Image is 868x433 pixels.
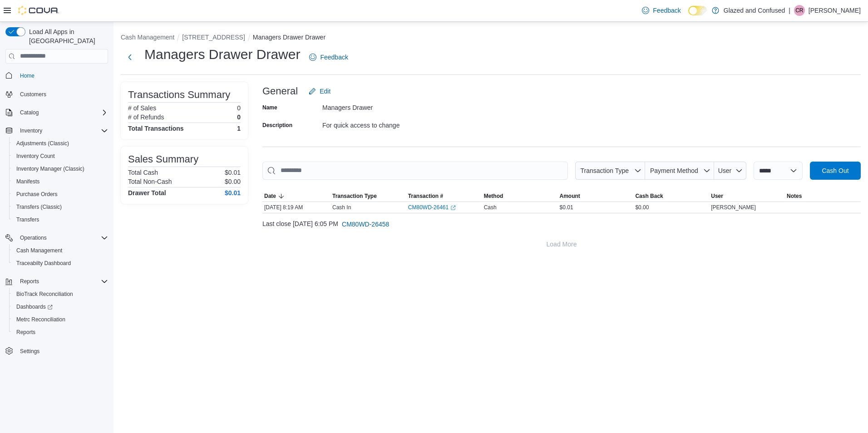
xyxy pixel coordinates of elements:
[16,316,65,323] span: Metrc Reconciliation
[13,138,73,149] a: Adjustments (Classic)
[724,5,785,16] p: Glazed and Confused
[262,122,292,129] label: Description
[262,86,298,97] h3: General
[809,5,861,16] p: [PERSON_NAME]
[13,202,108,212] span: Transfers (Classic)
[13,176,43,187] a: Manifests
[787,192,802,200] span: Notes
[18,6,59,15] img: Cova
[9,201,112,213] button: Transfers (Classic)
[16,125,108,136] span: Inventory
[718,167,732,174] span: User
[650,167,698,174] span: Payment Method
[16,346,43,357] a: Settings
[13,289,108,300] span: BioTrack Reconciliation
[128,154,198,165] h3: Sales Summary
[794,5,805,16] div: Cody Rosenthal
[408,192,443,200] span: Transaction #
[20,348,39,355] span: Settings
[16,107,108,118] span: Catalog
[9,175,112,188] button: Manifests
[16,329,35,336] span: Reports
[25,27,108,45] span: Load All Apps in [GEOGRAPHIC_DATA]
[20,127,42,134] span: Inventory
[342,220,389,229] span: CM80WD-26458
[262,235,861,253] button: Load More
[450,205,456,211] svg: External link
[264,192,276,200] span: Date
[2,106,112,119] button: Catalog
[638,1,684,20] a: Feedback
[13,289,77,300] a: BioTrack Reconciliation
[406,191,482,202] button: Transaction #
[128,178,172,185] h6: Total Non-Cash
[2,88,112,101] button: Customers
[225,178,241,185] p: $0.00
[711,192,723,200] span: User
[9,150,112,162] button: Inventory Count
[262,191,330,202] button: Date
[484,192,503,200] span: Method
[16,70,38,81] a: Home
[785,191,861,202] button: Notes
[13,214,43,225] a: Transfers
[225,189,241,197] h4: $0.01
[13,189,108,200] span: Purchase Orders
[121,34,174,41] button: Cash Management
[13,314,108,325] span: Metrc Reconciliation
[16,107,42,118] button: Catalog
[128,189,166,197] h4: Drawer Total
[16,345,108,356] span: Settings
[128,104,156,112] h6: # of Sales
[9,137,112,150] button: Adjustments (Classic)
[789,5,790,16] p: |
[9,244,112,257] button: Cash Management
[16,247,62,254] span: Cash Management
[262,202,330,213] div: [DATE] 8:19 AM
[262,104,277,111] label: Name
[2,231,112,244] button: Operations
[408,204,456,211] a: CM80WD-26461External link
[262,215,861,233] div: Last close [DATE] 6:05 PM
[575,162,645,180] button: Transaction Type
[9,162,112,175] button: Inventory Manager (Classic)
[225,169,241,176] p: $0.01
[13,151,59,162] a: Inventory Count
[16,191,58,198] span: Purchase Orders
[633,202,709,213] div: $0.00
[20,278,39,285] span: Reports
[305,82,334,100] button: Edit
[635,192,663,200] span: Cash Back
[13,258,108,269] span: Traceabilty Dashboard
[482,191,558,202] button: Method
[13,163,108,174] span: Inventory Manager (Classic)
[128,89,230,100] h3: Transactions Summary
[322,118,444,129] div: For quick access to change
[810,162,861,180] button: Cash Out
[128,169,158,176] h6: Total Cash
[13,214,108,225] span: Transfers
[9,188,112,201] button: Purchase Orders
[9,326,112,339] button: Reports
[688,6,707,15] input: Dark Mode
[2,275,112,288] button: Reports
[320,53,348,62] span: Feedback
[9,288,112,300] button: BioTrack Reconciliation
[121,33,861,44] nav: An example of EuiBreadcrumbs
[580,167,629,174] span: Transaction Type
[20,91,46,98] span: Customers
[16,140,69,147] span: Adjustments (Classic)
[253,34,325,41] button: Managers Drawer Drawer
[182,34,245,41] button: [STREET_ADDRESS]
[9,257,112,270] button: Traceabilty Dashboard
[2,124,112,137] button: Inventory
[16,290,73,298] span: BioTrack Reconciliation
[16,165,84,172] span: Inventory Manager (Classic)
[237,113,241,121] p: 0
[13,301,56,312] a: Dashboards
[13,327,39,338] a: Reports
[13,314,69,325] a: Metrc Reconciliation
[13,151,108,162] span: Inventory Count
[711,204,756,211] span: [PERSON_NAME]
[320,87,330,96] span: Edit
